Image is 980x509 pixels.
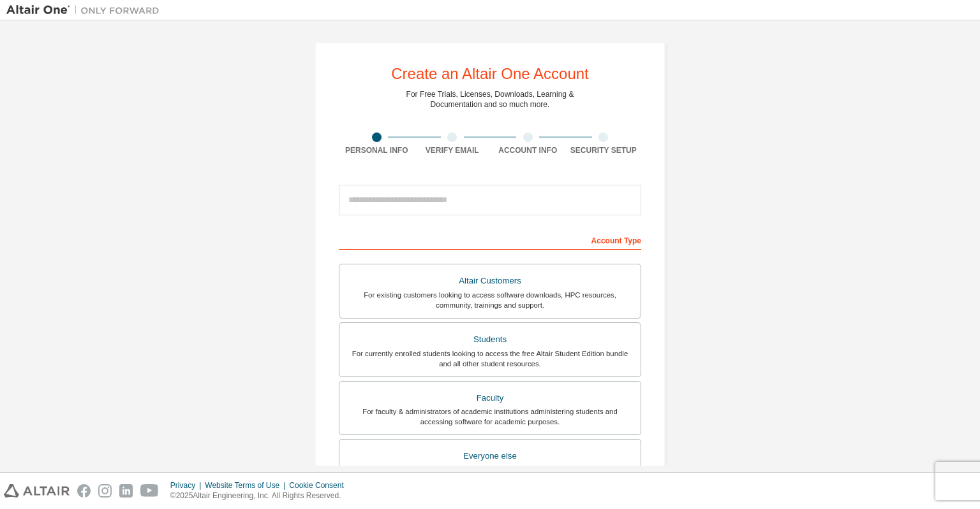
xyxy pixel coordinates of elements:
p: © 2025 Altair Engineering, Inc. All Rights Reserved. [170,491,352,501]
img: facebook.svg [77,484,91,498]
div: Everyone else [347,447,633,465]
div: Faculty [347,389,633,407]
div: For existing customers looking to access software downloads, HPC resources, community, trainings ... [347,290,633,310]
div: Altair Customers [347,272,633,290]
div: Verify Email [415,145,491,155]
div: Website Terms of Use [205,480,289,491]
div: For currently enrolled students looking to access the free Altair Student Edition bundle and all ... [347,348,633,369]
div: Security Setup [566,145,642,155]
div: Account Info [490,145,566,155]
div: For individuals, businesses and everyone else looking to try Altair software and explore our prod... [347,465,633,485]
img: youtube.svg [140,484,159,498]
div: Personal Info [339,145,415,155]
div: For faculty & administrators of academic institutions administering students and accessing softwa... [347,406,633,427]
div: For Free Trials, Licenses, Downloads, Learning & Documentation and so much more. [406,89,574,110]
img: instagram.svg [98,484,112,498]
img: linkedin.svg [119,484,133,498]
div: Account Type [339,229,641,250]
div: Students [347,331,633,348]
img: altair_logo.svg [4,484,70,498]
div: Privacy [170,480,205,491]
div: Cookie Consent [289,480,351,491]
img: Altair One [6,4,166,17]
div: Create an Altair One Account [391,66,589,82]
